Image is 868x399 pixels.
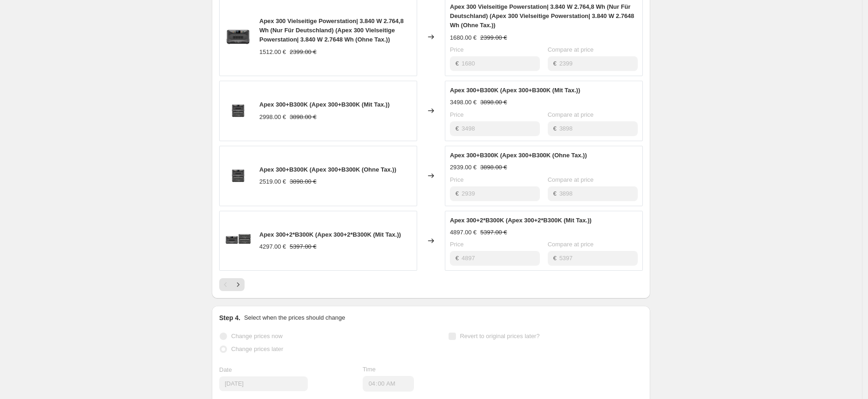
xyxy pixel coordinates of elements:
[450,152,587,159] span: Apex 300+B300K (Apex 300+B300K (Ohne Tax.))
[553,255,557,262] span: €
[450,228,477,237] div: 4897.00 €
[224,23,252,51] img: Apex300US_d89c7d98-749b-4ff4-8db4-2d6f8921368f_80x.png
[219,376,308,391] input: 9/1/2025
[259,48,286,57] div: 1512.00 €
[480,163,507,172] strike: 3898.00 €
[450,163,477,172] div: 2939.00 €
[259,242,286,251] div: 4297.00 €
[450,33,477,42] div: 1680.00 €
[548,241,594,248] span: Compare at price
[450,87,580,94] span: Apex 300+B300K (Apex 300+B300K (Mit Tax.))
[455,190,459,197] span: €
[480,33,507,42] strike: 2399.00 €
[219,278,245,291] nav: Pagination
[259,18,404,43] span: Apex 300 Vielseitige Powerstation| 3.840 W 2.764,8 Wh (Nur Für Deutschland) (Apex 300 Vielseitige...
[290,242,317,251] strike: 5397.00 €
[450,3,634,29] span: Apex 300 Vielseitige Powerstation| 3.840 W 2.764,8 Wh (Nur Für Deutschland) (Apex 300 Vielseitige...
[548,176,594,183] span: Compare at price
[548,46,594,53] span: Compare at price
[480,228,507,237] strike: 5397.00 €
[450,176,464,183] span: Price
[455,255,459,262] span: €
[224,227,252,255] img: Apex300_2B300K_1x_7a352e59-8009-422d-9a84-2870d27c27b9_80x.png
[290,177,317,186] strike: 3898.00 €
[259,166,396,173] span: Apex 300+B300K (Apex 300+B300K (Ohne Tax.))
[450,217,592,224] span: Apex 300+2*B300K (Apex 300+2*B300K (Mit Tax.))
[290,113,317,122] strike: 3898.00 €
[455,60,459,67] span: €
[553,125,557,132] span: €
[450,111,464,118] span: Price
[548,111,594,118] span: Compare at price
[219,313,240,322] h2: Step 4.
[224,162,252,190] img: Apex300_B300K_1x_3c5e8de9-d999-4b40-9094-30b65fc64d44_80x.png
[219,366,232,373] span: Date
[450,46,464,53] span: Price
[553,60,557,67] span: €
[290,48,317,57] strike: 2399.00 €
[455,125,459,132] span: €
[259,101,389,108] span: Apex 300+B300K (Apex 300+B300K (Mit Tax.))
[363,376,414,392] input: 12:00
[259,231,401,238] span: Apex 300+2*B300K (Apex 300+2*B300K (Mit Tax.))
[363,366,376,373] span: Time
[259,113,286,122] div: 2998.00 €
[450,98,477,107] div: 3498.00 €
[244,313,345,322] p: Select when the prices should change
[224,97,252,125] img: Apex300_B300K_1x_3c5e8de9-d999-4b40-9094-30b65fc64d44_80x.png
[450,241,464,248] span: Price
[232,278,245,291] button: Next
[231,333,282,339] span: Change prices now
[480,98,507,107] strike: 3898.00 €
[553,190,557,197] span: €
[259,177,286,186] div: 2519.00 €
[231,345,283,352] span: Change prices later
[460,333,540,339] span: Revert to original prices later?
